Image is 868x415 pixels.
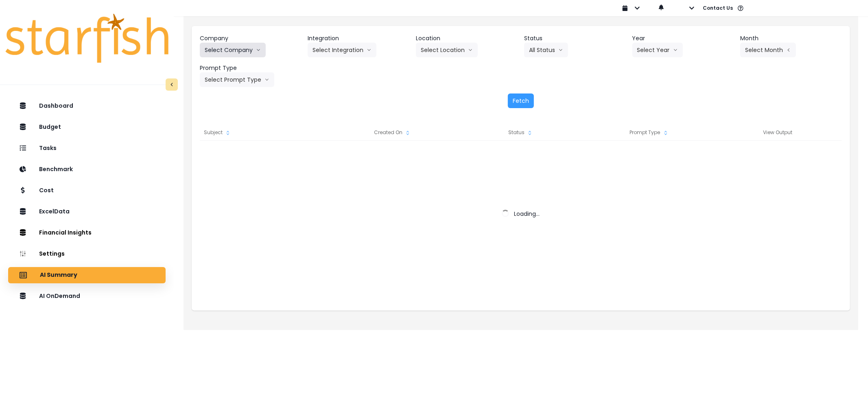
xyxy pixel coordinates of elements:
svg: sort [225,130,231,136]
p: Dashboard [39,102,73,109]
svg: arrow down line [256,46,261,54]
button: Select Prompt Typearrow down line [200,72,274,87]
svg: arrow down line [468,46,473,54]
p: AI OnDemand [39,293,80,300]
svg: arrow down line [673,46,678,54]
header: Year [632,34,734,43]
div: Subject [200,124,328,141]
svg: arrow down line [367,46,372,54]
button: Fetch [508,93,534,108]
button: Select Locationarrow down line [416,43,478,57]
svg: arrow down line [265,76,269,84]
button: Select Montharrow left line [740,43,796,57]
p: Benchmark [39,166,73,173]
div: Prompt Type [585,124,714,141]
header: Location [416,34,518,43]
svg: sort [404,130,411,136]
header: Company [200,34,302,43]
svg: sort [662,130,669,136]
button: Benchmark [8,161,166,178]
header: Month [740,34,842,43]
button: Settings [8,246,166,262]
button: AI OnDemand [8,288,166,304]
p: Budget [39,124,61,130]
div: View Output [714,124,842,141]
button: ExcelData [8,204,166,220]
p: ExcelData [39,208,70,215]
header: Status [524,34,626,43]
svg: sort [527,130,533,136]
div: Created On [328,124,457,141]
p: Tasks [39,145,57,152]
button: Budget [8,119,166,135]
header: Prompt Type [200,64,302,72]
button: Select Yeararrow down line [632,43,683,57]
button: Cost [8,183,166,199]
p: AI Summary [40,272,77,279]
p: Cost [39,187,54,194]
svg: arrow left line [786,46,791,54]
div: Status [457,124,585,141]
button: Financial Insights [8,225,166,241]
svg: arrow down line [558,46,563,54]
header: Integration [308,34,409,43]
button: Select Companyarrow down line [200,43,266,57]
button: Dashboard [8,98,166,114]
span: Loading... [514,210,540,218]
button: Tasks [8,140,166,156]
button: All Statusarrow down line [524,43,568,57]
button: AI Summary [8,267,166,283]
button: Select Integrationarrow down line [308,43,376,57]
